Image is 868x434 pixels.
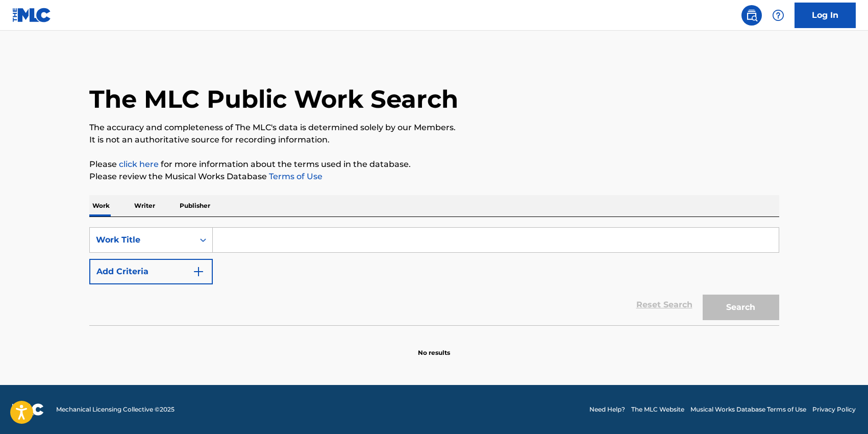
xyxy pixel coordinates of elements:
[89,134,779,146] p: It is not an authoritative source for recording information.
[56,405,175,414] span: Mechanical Licensing Collective © 2025
[89,158,779,171] p: Please for more information about the terms used in the database.
[690,405,806,414] a: Musical Works Database Terms of Use
[89,227,779,325] form: Search Form
[119,159,159,169] a: click here
[741,5,762,26] a: Public Search
[746,9,758,21] img: search
[89,84,458,114] h1: The MLC Public Work Search
[89,259,213,284] button: Add Criteria
[89,122,779,134] p: The accuracy and completeness of The MLC's data is determined solely by our Members.
[795,3,856,28] a: Log In
[12,403,44,416] img: logo
[177,195,213,216] p: Publisher
[89,171,779,183] p: Please review the Musical Works Database
[589,405,625,414] a: Need Help?
[812,405,856,414] a: Privacy Policy
[418,336,450,357] p: No results
[768,5,788,26] div: Help
[96,234,188,246] div: Work Title
[89,195,113,216] p: Work
[267,172,323,181] a: Terms of Use
[12,8,52,22] img: MLC Logo
[131,195,158,216] p: Writer
[631,405,684,414] a: The MLC Website
[817,385,868,434] iframe: Chat Widget
[772,9,784,21] img: help
[192,266,205,278] img: 9d2ae6d4665cec9f34b9.svg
